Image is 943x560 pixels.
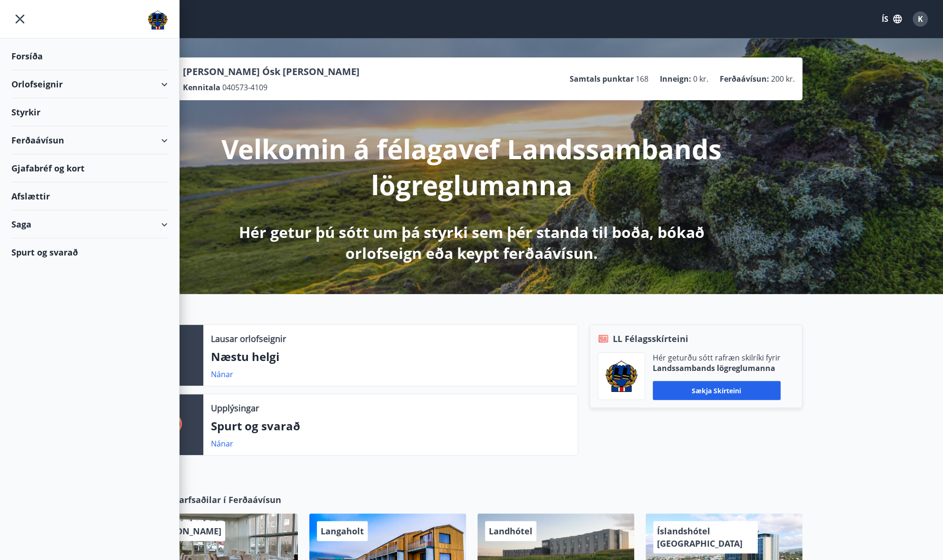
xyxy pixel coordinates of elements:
[918,14,923,24] span: K
[11,70,168,98] div: Orlofseignir
[613,332,688,345] span: LL Félagsskírteini
[657,525,743,549] span: Íslandshótel [GEOGRAPHIC_DATA]
[570,74,634,84] p: Samtals punktar
[211,349,570,365] p: Næstu helgi
[211,438,233,449] a: Nánar
[183,82,220,93] p: Kennitala
[11,210,168,238] div: Saga
[221,131,723,203] p: Velkomin á félagavef Landssambands lögreglumanna
[909,8,932,30] button: K
[211,332,286,345] p: Lausar orlofseignir
[183,65,360,78] p: [PERSON_NAME] Ósk [PERSON_NAME]
[221,222,723,264] p: Hér getur þú sótt um þá styrki sem þér standa til boða, bókað orlofseign eða keypt ferðaávísun.
[660,74,691,84] p: Inneign :
[211,418,570,434] p: Spurt og svarað
[693,74,708,84] span: 0 kr.
[321,525,364,537] span: Langaholt
[653,363,781,373] p: Landssambands lögreglumanna
[771,74,795,84] span: 200 kr.
[152,525,221,537] span: [PERSON_NAME]
[876,10,907,28] button: ÍS
[11,238,168,266] div: Spurt og svarað
[11,154,168,182] div: Gjafabréf og kort
[211,369,233,380] a: Nánar
[11,42,168,70] div: Forsíða
[222,82,267,93] span: 040573-4109
[720,74,769,84] p: Ferðaávísun :
[11,98,168,126] div: Styrkir
[11,126,168,154] div: Ferðaávísun
[489,525,533,537] span: Landhótel
[11,10,29,28] button: menu
[11,182,168,210] div: Afslættir
[148,10,168,29] img: union_logo
[653,352,781,363] p: Hér geturðu sótt rafræn skilríki fyrir
[605,361,638,392] img: 1cqKbADZNYZ4wXUG0EC2JmCwhQh0Y6EN22Kw4FTY.png
[152,494,281,506] span: Samstarfsaðilar í Ferðaávísun
[211,402,259,414] p: Upplýsingar
[636,74,648,84] span: 168
[653,381,781,400] button: Sækja skírteini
